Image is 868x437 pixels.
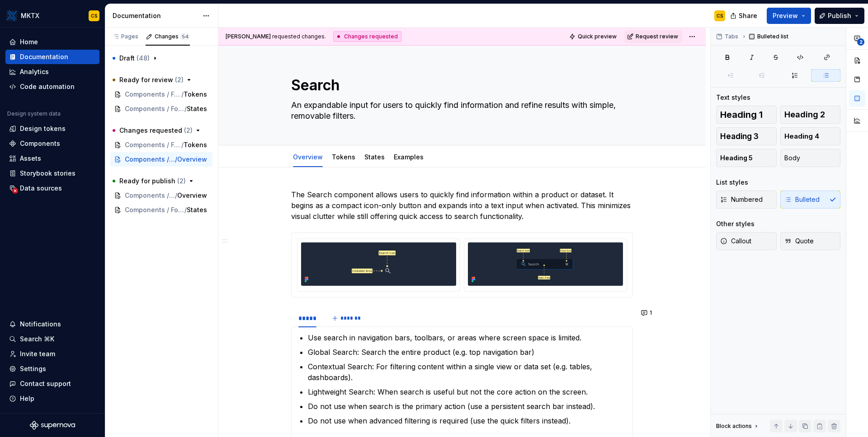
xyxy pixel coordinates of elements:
span: Components / Form Fields / Toggle [125,140,181,149]
button: Notifications [5,317,99,331]
button: Request review [624,30,682,43]
div: Design system data [7,110,61,117]
span: Draft [119,54,150,63]
button: Contact support [5,377,99,391]
button: Heading 5 [716,149,777,167]
a: Supernova Logo [30,421,75,430]
textarea: An expandable input for users to quickly find information and refine results with simple, removab... [289,98,631,123]
button: Draft (48) [110,51,212,65]
a: Components [5,136,99,151]
span: Overview [177,155,207,164]
button: Callout [716,232,777,250]
button: Heading 1 [716,106,777,124]
div: Block actions [716,420,760,432]
div: Notifications [20,320,61,329]
button: MKTXCS [2,6,103,25]
span: / [175,155,177,164]
div: Contact support [20,379,71,388]
button: Ready for review (2) [110,73,212,87]
span: Changes requested [119,126,193,135]
div: Design tokens [20,124,66,133]
span: requested changes. [226,33,326,40]
a: States [364,153,385,161]
div: Components [20,139,60,148]
span: Heading 3 [720,132,759,141]
a: Components / Form Fields / Radio Button/Overview [110,188,212,203]
span: / [184,205,187,214]
span: / [181,90,184,99]
span: ( 2 ) [175,76,184,84]
div: Data sources [20,184,62,193]
button: 1 [638,307,656,319]
span: Overview [177,191,207,200]
div: Home [20,37,38,46]
p: The Search component allows users to quickly find information within a product or dataset. It beg... [291,189,633,222]
div: CS [91,12,98,19]
a: Settings [5,362,99,376]
button: Changes requested (2) [110,123,212,138]
div: Text styles [716,93,750,102]
button: Numbered [716,191,777,209]
span: ( 48 ) [137,54,150,62]
span: [PERSON_NAME] [226,33,271,40]
div: Storybook stories [20,169,75,178]
span: Ready for publish [119,177,186,186]
span: Components / Form Fields / Search [125,90,181,99]
a: Code automation [5,79,99,94]
div: CS [717,12,723,19]
div: Settings [20,364,46,373]
a: Data sources [5,181,99,195]
span: / [181,140,184,149]
p: Global Search: Search the entire product (e.g. top navigation bar) [308,347,627,358]
button: Share [726,8,763,24]
a: Examples [394,153,424,161]
div: Changes [155,33,190,40]
span: Numbered [720,195,763,204]
button: Search ⌘K [5,332,99,346]
div: Invite team [20,349,55,358]
div: MKTX [21,11,39,20]
img: 6599c211-2218-4379-aa47-474b768e6477.png [6,10,17,21]
div: Overview [289,147,326,166]
div: Block actions [716,423,752,430]
div: Examples [390,147,427,166]
a: Components / Form Fields / Search/Overview [110,152,212,167]
div: Search ⌘K [20,335,54,344]
a: Overview [293,153,323,161]
a: Design tokens [5,121,99,136]
span: Share [739,11,757,20]
a: Tokens [332,153,355,161]
button: Body [780,149,841,167]
span: Heading 5 [720,153,753,163]
button: Ready for publish (2) [110,174,212,188]
div: Documentation [113,11,198,20]
span: / [184,104,187,113]
span: 2 [857,38,864,46]
button: Publish [815,8,864,24]
span: States [187,104,207,113]
span: Ready for review [119,75,184,84]
a: Components / Form Fields / Toggle/States [110,203,212,217]
span: Tabs [725,33,738,40]
div: Code automation [20,82,75,91]
a: Components / Form Fields / Search/States [110,102,212,116]
span: Heading 1 [720,110,763,119]
p: Do not use when advanced filtering is required (use the quick filters instead). [308,415,627,426]
span: Components / Form Fields / Search [125,104,184,113]
button: Heading 2 [780,106,841,124]
a: Home [5,35,99,49]
a: Invite team [5,347,99,361]
a: Storybook stories [5,166,99,181]
span: States [187,205,207,214]
div: Other styles [716,219,755,228]
span: Quote [784,237,814,246]
a: Assets [5,151,99,166]
p: Lightweight Search: When search is useful but not the core action on the screen. [308,386,627,397]
span: Quick preview [578,33,617,40]
span: 1 [650,309,652,316]
button: Quick preview [566,30,621,43]
span: Tokens [184,140,207,149]
span: Publish [828,11,851,20]
button: Help [5,391,99,406]
span: Heading 4 [784,132,819,141]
